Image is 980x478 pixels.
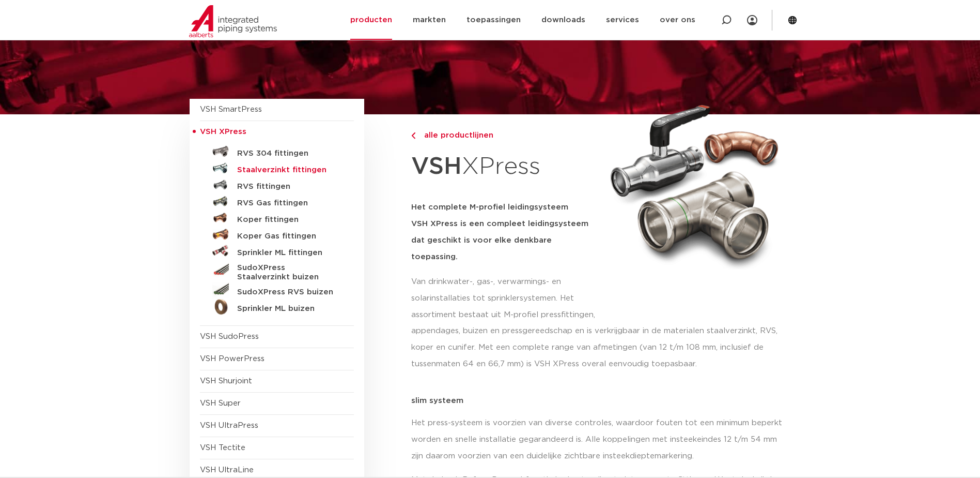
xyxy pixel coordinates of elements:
[237,288,339,297] h5: SudoXPress RVS buizen
[237,263,339,282] h5: SudoXPress Staalverzinkt buizen
[200,193,354,210] a: RVS Gas fittingen
[411,415,791,465] p: Het press-systeem is voorzien van diverse controles, waardoor fouten tot een minimum beperkt word...
[200,176,354,193] a: RVS fittingen
[411,199,598,265] h5: Het complete M-profiel leidingsysteem VSH XPress is een compleet leidingsysteem dat geschikt is v...
[200,298,354,315] a: Sprinkler ML buizen
[200,444,245,452] a: VSH Tectite
[237,248,339,258] h5: Sprinkler ML fittingen
[200,282,354,298] a: SudoXPress RVS buizen
[200,160,354,176] a: Staalverzinkt fittingen
[411,147,598,187] h1: XPress
[418,131,493,139] span: alle productlijnen
[200,143,354,160] a: RVS 304 fittingen
[237,149,339,158] h5: RVS 304 fittingen
[237,304,339,313] h5: Sprinkler ML buizen
[237,232,339,241] h5: Koper Gas fittingen
[200,259,354,282] a: SudoXPress Staalverzinkt buizen
[237,215,339,225] h5: Koper fittingen
[200,422,258,429] a: VSH UltraPress
[200,243,354,259] a: Sprinkler ML fittingen
[200,210,354,226] a: Koper fittingen
[411,397,791,405] p: slim systeem
[200,399,241,407] a: VSH Super
[411,155,462,178] strong: VSH
[411,129,598,142] a: alle productlijnen
[200,226,354,243] a: Koper Gas fittingen
[200,377,252,385] a: VSH Shurjoint
[200,128,246,136] span: VSH XPress
[200,466,254,474] a: VSH UltraLine
[411,132,415,139] img: chevron-right.svg
[411,323,791,372] p: appendages, buizen en pressgereedschap en is verkrijgbaar in de materialen staalverzinkt, RVS, ko...
[200,355,265,363] a: VSH PowerPress
[237,199,339,208] h5: RVS Gas fittingen
[200,333,259,340] a: VSH SudoPress
[411,274,598,323] p: Van drinkwater-, gas-, verwarmings- en solarinstallaties tot sprinklersystemen. Het assortiment b...
[200,106,262,113] a: VSH SmartPress
[237,182,339,191] h5: RVS fittingen
[237,166,339,175] h5: Staalverzinkt fittingen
